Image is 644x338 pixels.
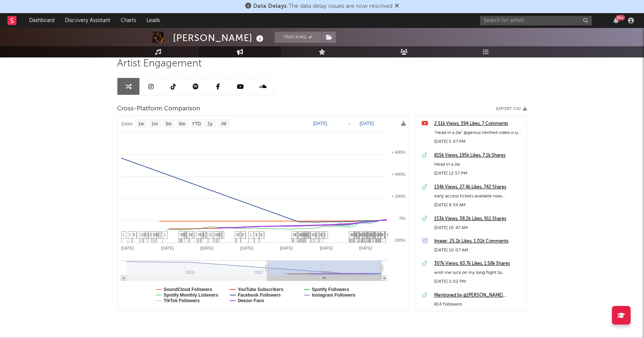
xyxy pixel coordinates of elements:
text: + 200% [391,194,405,198]
span: 1 [190,232,192,237]
text: [DATE] [313,121,327,126]
text: Spotify Followers [312,287,349,292]
div: Head in a Jar [434,160,523,169]
text: 1m [152,121,158,126]
span: 7 [197,232,199,237]
span: 1 [140,232,142,237]
span: 1 [214,232,216,237]
span: 1 [350,232,352,237]
text: [DATE] [360,121,374,126]
button: Export CSV [496,107,527,111]
text: Zoom [121,121,133,126]
span: 1 [202,232,204,237]
span: 1 [215,232,218,237]
span: 1 [199,232,201,237]
text: 1w [138,121,144,126]
span: 2 [218,232,220,237]
text: [DATE] [201,246,214,250]
span: 1 [386,232,389,237]
span: Artist Engagement [117,59,202,68]
div: [DATE] 10:47 AM [434,223,523,232]
span: 1 [312,232,314,237]
a: Image: 25.1k Likes, 1.01k Comments [434,237,523,246]
span: 1 [142,232,144,237]
a: Mentioned by @[PERSON_NAME][DOMAIN_NAME] [434,291,523,300]
text: [DATE] [359,246,372,250]
span: 1 [185,232,187,237]
text: 6m [179,121,186,126]
text: Deezer Fans [238,298,264,303]
text: [DATE] [161,246,174,250]
div: [DATE] 10:07 AM [434,246,523,255]
text: 0% [400,216,405,220]
span: 1 [297,232,299,237]
a: Leads [141,13,165,28]
text: Facebook Followers [238,292,281,298]
span: 1 [220,232,222,237]
span: 1 [236,232,238,237]
a: Charts [116,13,141,28]
text: 1y [208,121,212,126]
text: SoundCloud Followers [164,287,212,292]
span: 10 [378,232,382,237]
span: 1 [319,232,322,237]
text: -200% [394,238,405,242]
span: 1 [315,232,317,237]
text: 3m [165,121,172,126]
span: 1 [180,232,182,237]
a: 307k Views, 63.7k Likes, 1.58k Shares [434,259,523,268]
div: 99 + [616,15,625,21]
text: [DATE] [320,246,333,250]
text: + 600% [391,150,405,154]
div: [DATE] 9:00 PM [434,309,523,318]
text: All [221,121,226,126]
span: 1 [133,232,135,237]
div: [DATE] 5:07 PM [434,137,523,146]
div: [PERSON_NAME] [173,32,265,44]
div: wish me luck on my long flight to [GEOGRAPHIC_DATA] [434,268,523,277]
input: Search for artists [480,16,592,25]
text: Instagram Followers [312,292,356,298]
span: 1 [241,232,244,237]
span: 1 [209,232,211,237]
div: [DATE] 9:34 AM [434,201,523,210]
a: 134k Views, 27.4k Likes, 742 Shares [434,183,523,192]
text: [DATE] [280,246,293,250]
span: 1 [376,232,379,237]
span: 1 [324,232,326,237]
span: 1 [143,232,145,237]
text: + 400% [391,172,405,176]
span: Data Delays [253,3,287,9]
text: → [347,121,351,126]
span: 1 [260,232,262,237]
text: Spotify Monthly Listeners [164,292,218,298]
span: 1 [373,232,375,237]
span: 1 [358,232,360,237]
span: 1 [318,232,320,237]
span: Dismiss [395,3,399,9]
button: Tracking [275,32,321,43]
a: Dashboard [24,13,60,28]
a: 153k Views, 38.2k Likes, 911 Shares [434,215,523,223]
span: 1 [122,232,124,237]
span: 1 [148,232,150,237]
a: 815k Views, 195k Likes, 7.1k Shares [434,151,523,160]
span: : The data delay issues are now resolved [253,3,392,9]
span: 1 [152,232,155,237]
span: 1 [383,232,386,237]
span: 1 [189,232,191,237]
a: 2.51k Views, 394 Likes, 7 Comments [434,119,523,128]
div: early access tickets available now [PERSON_NAME][DOMAIN_NAME]/tour [434,192,523,201]
span: 1 [155,232,157,237]
text: [DATE] [240,246,253,250]
span: Cross-Platform Comparison [117,104,200,113]
span: 1 [157,232,159,237]
div: [DATE] 12:57 PM [434,169,523,178]
span: 1 [149,232,152,237]
text: YouTube Subscribers [238,287,284,292]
